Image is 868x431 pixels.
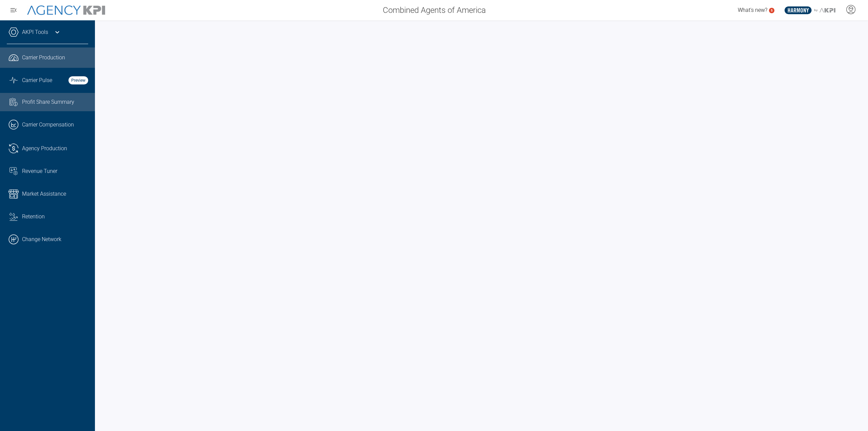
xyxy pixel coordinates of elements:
[27,5,105,15] img: AgencyKPI
[22,213,88,221] div: Retention
[22,121,74,129] span: Carrier Compensation
[22,98,74,106] span: Profit Share Summary
[22,76,52,84] span: Carrier Pulse
[22,144,67,153] span: Agency Production
[769,8,774,13] a: 5
[22,190,66,198] span: Market Assistance
[383,4,486,16] span: Combined Agents of America
[68,76,88,84] strong: Preview
[22,28,48,36] a: AKPI Tools
[771,8,773,12] text: 5
[22,54,65,62] span: Carrier Production
[738,7,767,13] span: What's new?
[22,167,57,175] span: Revenue Tuner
